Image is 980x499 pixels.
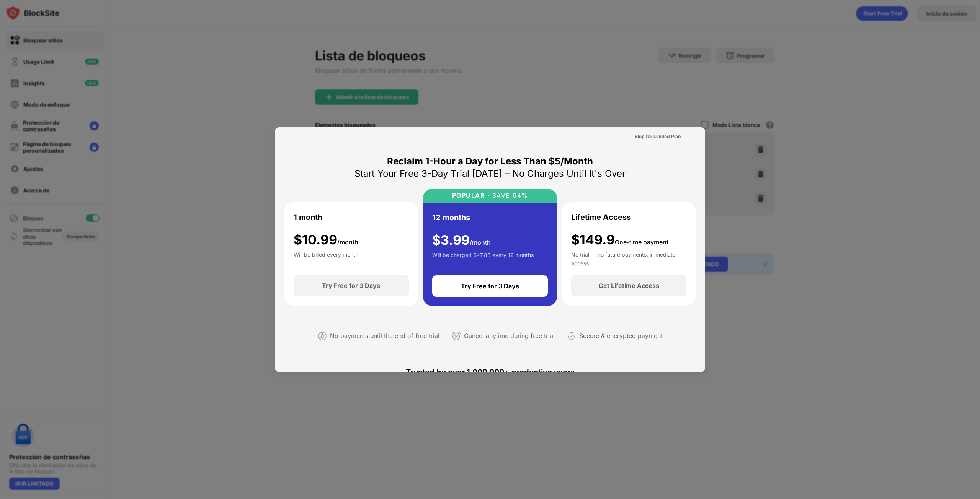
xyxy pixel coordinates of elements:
div: Get Lifetime Access [599,282,659,289]
div: Start Your Free 3-Day Trial [DATE] – No Charges Until It's Over [354,167,626,180]
div: Will be charged $47.88 every 12 months [432,251,534,266]
div: Cancel anytime during free trial [464,330,555,341]
div: 1 month [294,211,322,223]
div: $ 3.99 [432,232,491,248]
div: POPULAR · [452,192,490,199]
div: Skip for Limited Plan [635,133,681,140]
div: $149.9 [571,232,668,248]
span: One-time payment [615,238,668,246]
div: Secure & encrypted payment [579,330,663,341]
img: secured-payment [567,332,576,341]
span: /month [470,239,491,246]
div: $ 10.99 [294,232,358,248]
img: cancel-anytime [452,332,461,341]
div: SAVE 64% [490,192,528,199]
div: Will be billed every month [294,250,358,266]
div: Try Free for 3 Days [461,282,519,290]
div: No payments until the end of free trial [330,330,439,341]
div: No trial — no future payments, immediate access [571,250,686,266]
div: Trusted by over 1,000,000+ productive users [284,354,696,390]
div: Reclaim 1-Hour a Day for Less Than $5/Month [387,155,593,167]
div: 12 months [432,212,470,223]
span: /month [337,238,358,246]
img: not-paying [318,332,327,341]
div: Try Free for 3 Days [322,282,380,289]
div: Lifetime Access [571,211,631,223]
